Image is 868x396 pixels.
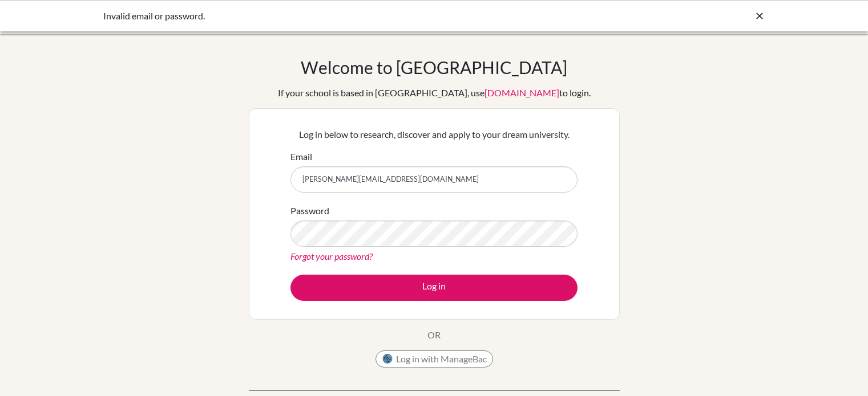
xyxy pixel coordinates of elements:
button: Log in with ManageBac [376,350,493,368]
div: If your school is based in [GEOGRAPHIC_DATA], use to login. [278,86,591,100]
label: Password [290,204,329,218]
p: OR [427,328,441,342]
button: Log in [290,275,578,301]
p: Log in below to research, discover and apply to your dream university. [290,128,578,141]
label: Email [290,150,312,164]
a: Forgot your password? [290,251,373,262]
a: [DOMAIN_NAME] [485,87,559,98]
h1: Welcome to [GEOGRAPHIC_DATA] [301,57,567,77]
div: Invalid email or password. [103,9,594,23]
